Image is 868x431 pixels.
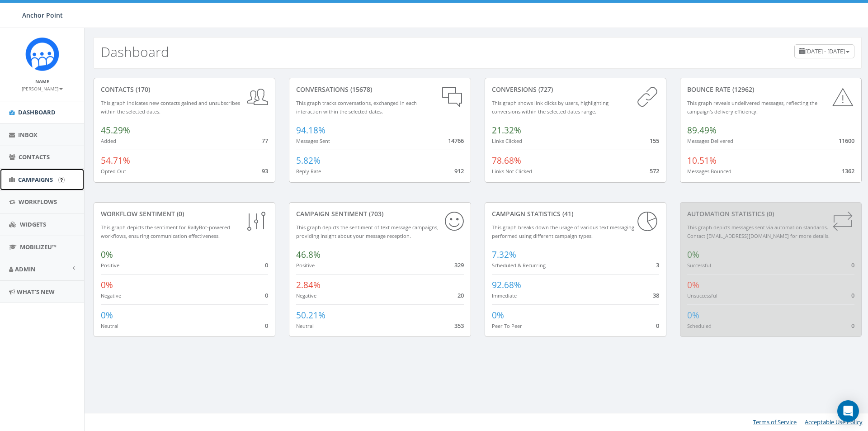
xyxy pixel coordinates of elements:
[851,291,854,299] span: 0
[101,155,130,166] span: 54.71%
[17,288,55,296] span: What's New
[262,167,268,175] span: 93
[650,137,659,145] span: 155
[839,137,854,145] span: 11600
[687,249,699,260] span: 0%
[101,209,268,218] div: Workflow Sentiment
[296,85,463,94] div: conversations
[296,309,325,321] span: 50.21%
[753,418,797,426] a: Terms of Service
[805,418,863,426] a: Acceptable Use Policy
[687,279,699,291] span: 0%
[22,84,63,92] a: [PERSON_NAME]
[101,124,130,136] span: 45.29%
[101,292,121,299] small: Negative
[101,99,240,115] small: This graph indicates new contacts gained and unsubscribes within the selected dates.
[492,155,521,166] span: 78.68%
[296,168,321,175] small: Reply Rate
[35,78,49,85] small: Name
[561,209,573,218] span: (41)
[296,322,314,329] small: Neutral
[134,85,150,94] span: (170)
[851,261,854,269] span: 0
[367,209,383,218] span: (703)
[492,124,521,136] span: 21.32%
[296,224,439,239] small: This graph depicts the sentiment of text message campaigns, providing insight about your message ...
[18,108,56,116] span: Dashboard
[454,322,464,330] span: 353
[22,85,63,92] small: [PERSON_NAME]
[492,322,522,329] small: Peer To Peer
[22,11,63,19] span: Anchor Point
[765,209,774,218] span: (0)
[731,85,754,94] span: (12962)
[296,155,321,166] span: 5.82%
[687,137,733,144] small: Messages Delivered
[492,224,634,239] small: This graph breaks down the usage of various text messaging performed using different campaign types.
[101,168,126,175] small: Opted Out
[58,177,65,183] input: Submit
[492,168,532,175] small: Links Not Clicked
[296,249,321,260] span: 46.8%
[19,153,50,161] span: Contacts
[650,167,659,175] span: 572
[492,85,659,94] div: conversions
[101,224,230,239] small: This graph depicts the sentiment for RallyBot-powered workflows, ensuring communication effective...
[687,99,817,115] small: This graph reveals undelivered messages, reflecting the campaign's delivery efficiency.
[101,262,119,269] small: Positive
[25,37,59,71] img: Rally_platform_Icon_1.png
[687,262,711,269] small: Successful
[101,309,113,321] span: 0%
[296,99,417,115] small: This graph tracks conversations, exchanged in each interaction within the selected dates.
[851,322,854,330] span: 0
[101,322,118,329] small: Neutral
[296,262,315,269] small: Positive
[687,168,731,175] small: Messages Bounced
[175,209,184,218] span: (0)
[262,137,268,145] span: 77
[492,209,659,218] div: Campaign Statistics
[18,131,38,139] span: Inbox
[15,265,36,273] span: Admin
[296,124,325,136] span: 94.18%
[842,167,854,175] span: 1362
[492,249,516,260] span: 7.32%
[265,322,268,330] span: 0
[492,292,517,299] small: Immediate
[454,261,464,269] span: 329
[20,243,57,251] span: MobilizeU™
[653,291,659,299] span: 38
[265,261,268,269] span: 0
[296,137,330,144] small: Messages Sent
[656,322,659,330] span: 0
[349,85,372,94] span: (15678)
[101,279,113,291] span: 0%
[687,209,854,218] div: Automation Statistics
[296,209,463,218] div: Campaign Sentiment
[492,309,504,321] span: 0%
[492,279,521,291] span: 92.68%
[18,175,53,184] span: Campaigns
[20,220,46,228] span: Widgets
[687,155,717,166] span: 10.51%
[492,99,609,115] small: This graph shows link clicks by users, highlighting conversions within the selected dates range.
[19,198,57,206] span: Workflows
[492,137,522,144] small: Links Clicked
[101,85,268,94] div: contacts
[492,262,546,269] small: Scheduled & Recurring
[458,291,464,299] span: 20
[537,85,553,94] span: (727)
[687,292,717,299] small: Unsuccessful
[101,137,116,144] small: Added
[101,249,113,260] span: 0%
[101,44,169,59] h2: Dashboard
[656,261,659,269] span: 3
[687,124,717,136] span: 89.49%
[837,400,859,422] div: Open Intercom Messenger
[454,167,464,175] span: 912
[448,137,464,145] span: 14766
[687,309,699,321] span: 0%
[687,85,854,94] div: Bounce Rate
[805,47,845,55] span: [DATE] - [DATE]
[296,279,321,291] span: 2.84%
